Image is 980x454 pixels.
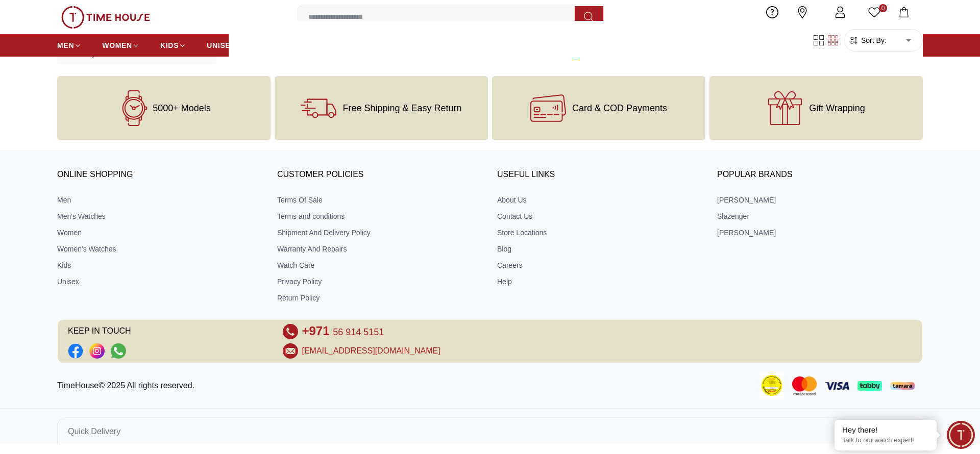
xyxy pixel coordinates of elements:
[57,195,263,205] a: Men
[277,276,483,287] a: Privacy Policy
[784,4,821,30] a: Our Stores
[786,20,819,28] span: Our Stores
[572,103,667,113] span: Card & COD Payments
[277,211,483,221] a: Terms and conditions
[497,260,703,270] a: Careers
[857,381,882,391] img: Tabby Payment
[497,244,703,254] a: Blog
[759,373,784,398] img: Consumer Payment
[207,40,235,51] span: UNISEX
[497,211,703,221] a: Contact Us
[57,40,74,51] span: MEN
[102,36,140,55] a: WOMEN
[207,36,243,55] a: UNISEX
[717,195,923,205] a: [PERSON_NAME]
[111,343,126,359] a: Social Link
[792,376,817,395] img: Mastercard
[842,436,929,445] p: Talk to our watch expert!
[761,4,784,30] a: Help
[57,167,263,183] h3: ONLINE SHOPPING
[302,345,440,357] a: [EMAIL_ADDRESS][DOMAIN_NAME]
[57,380,199,392] p: TimeHouse© 2025 All rights reserved.
[333,327,384,337] span: 56 914 5151
[277,167,483,183] h3: CUSTOMER POLICIES
[342,103,461,113] span: Free Shipping & Easy Return
[717,211,923,221] a: Slazenger
[57,419,923,444] button: Quick Delivery
[57,36,82,55] a: MEN
[277,244,483,254] a: Warranty And Repairs
[809,103,865,113] span: Gift Wrapping
[825,382,849,390] img: Visa
[842,425,929,435] div: Hey there!
[277,260,483,270] a: Watch Care
[497,195,703,205] a: About Us
[68,324,268,339] span: KEEP IN TOUCH
[68,343,83,359] li: Facebook
[61,6,150,29] img: ...
[57,260,263,270] a: Kids
[277,228,483,238] a: Shipment And Delivery Policy
[879,4,887,12] span: 0
[277,195,483,205] a: Terms Of Sale
[947,421,975,449] div: Chat Widget
[823,20,857,28] span: My Account
[57,244,263,254] a: Women's Watches
[57,276,263,287] a: Unisex
[68,343,83,359] a: Social Link
[849,35,887,45] button: Sort By:
[891,19,917,27] span: My Bag
[717,228,923,238] a: [PERSON_NAME]
[497,276,703,287] a: Help
[859,35,887,45] span: Sort By:
[102,40,132,51] span: WOMEN
[889,5,919,29] button: My Bag
[860,4,889,30] a: 0Wishlist
[89,343,105,359] a: Social Link
[717,167,923,183] h3: Popular Brands
[68,425,120,438] span: Quick Delivery
[57,211,263,221] a: Men's Watches
[862,20,887,28] span: Wishlist
[277,293,483,303] a: Return Policy
[153,103,211,113] span: 5000+ Models
[763,20,782,28] span: Help
[497,228,703,238] a: Store Locations
[302,324,384,339] a: +971 56 914 5151
[497,167,703,183] h3: USEFUL LINKS
[160,40,179,51] span: KIDS
[890,382,915,390] img: Tamara Payment
[160,36,186,55] a: KIDS
[57,228,263,238] a: Women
